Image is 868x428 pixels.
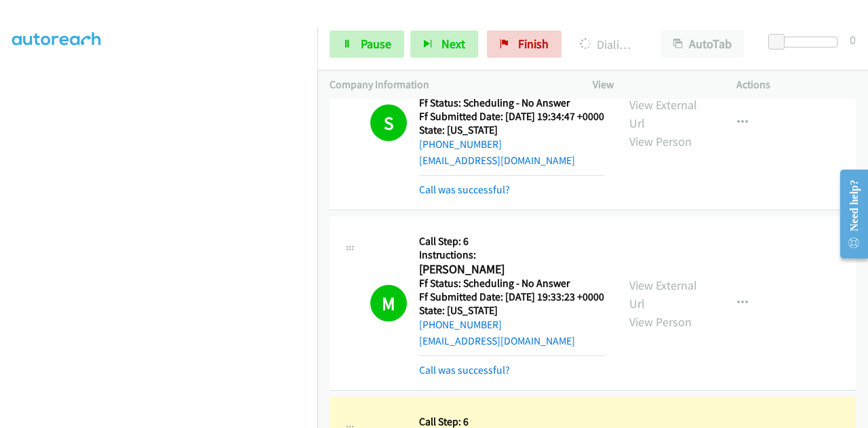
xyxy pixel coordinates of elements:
[419,277,604,290] h5: Ff Status: Scheduling - No Answer
[518,36,549,52] span: Finish
[370,285,407,322] h1: M
[629,134,692,149] a: View Person
[419,248,604,262] h5: Instructions:
[419,290,604,304] h5: Ff Submitted Date: [DATE] 19:33:23 +0000
[487,31,561,58] a: Finish
[419,96,604,110] h5: Ff Status: Scheduling - No Answer
[441,36,465,52] span: Next
[419,364,510,376] a: Call was successful?
[419,183,510,196] a: Call was successful?
[660,31,745,58] button: AutoTab
[330,77,568,93] p: Company Information
[419,138,502,151] a: [PHONE_NUMBER]
[593,77,712,93] p: View
[370,104,407,141] h1: S
[629,277,697,311] a: View External Url
[829,160,868,268] iframe: Resource Center
[629,97,697,131] a: View External Url
[629,314,692,330] a: View Person
[580,35,636,54] p: Dialing [PERSON_NAME]
[736,77,856,93] p: Actions
[330,31,404,58] a: Pause
[419,235,604,248] h5: Call Step: 6
[410,31,478,58] button: Next
[419,154,575,167] a: [EMAIL_ADDRESS][DOMAIN_NAME]
[361,36,391,52] span: Pause
[419,334,575,347] a: [EMAIL_ADDRESS][DOMAIN_NAME]
[419,123,604,137] h5: State: [US_STATE]
[419,262,600,277] h2: [PERSON_NAME]
[419,318,502,331] a: [PHONE_NUMBER]
[850,31,856,49] div: 0
[775,37,837,47] div: Delay between calls (in seconds)
[419,110,604,123] h5: Ff Submitted Date: [DATE] 19:34:47 +0000
[419,304,604,317] h5: State: [US_STATE]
